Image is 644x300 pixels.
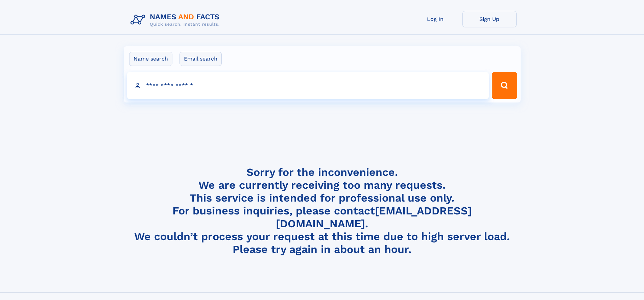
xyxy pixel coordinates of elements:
[128,166,517,256] h4: Sorry for the inconvenience. We are currently receiving too many requests. This service is intend...
[128,11,225,29] img: Logo Names and Facts
[127,72,489,99] input: search input
[276,204,472,230] a: [EMAIL_ADDRESS][DOMAIN_NAME]
[408,11,462,27] a: Log In
[492,72,517,99] button: Search Button
[129,52,172,66] label: Name search
[462,11,517,27] a: Sign Up
[180,52,222,66] label: Email search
